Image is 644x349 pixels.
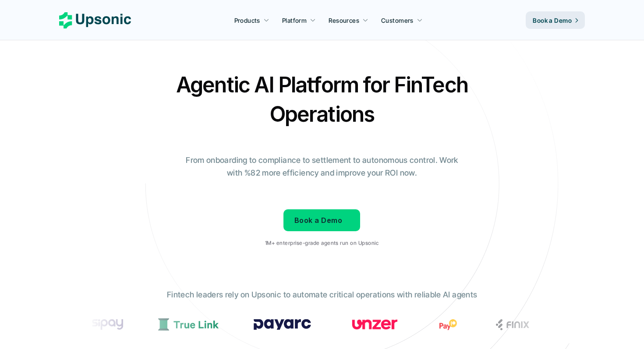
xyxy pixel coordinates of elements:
[229,12,275,28] a: Products
[283,209,360,231] a: Book a Demo
[265,240,379,246] p: 1M+ enterprise-grade agents run on Upsonic
[381,16,414,25] p: Customers
[282,16,307,25] p: Platform
[329,16,359,25] p: Resources
[533,16,572,25] p: Book a Demo
[294,214,342,227] p: Book a Demo
[526,11,585,29] a: Book a Demo
[169,70,475,129] h2: Agentic AI Platform for FinTech Operations
[234,16,260,25] p: Products
[180,154,464,180] p: From onboarding to compliance to settlement to autonomous control. Work with %82 more efficiency ...
[167,289,477,302] p: Fintech leaders rely on Upsonic to automate critical operations with reliable AI agents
